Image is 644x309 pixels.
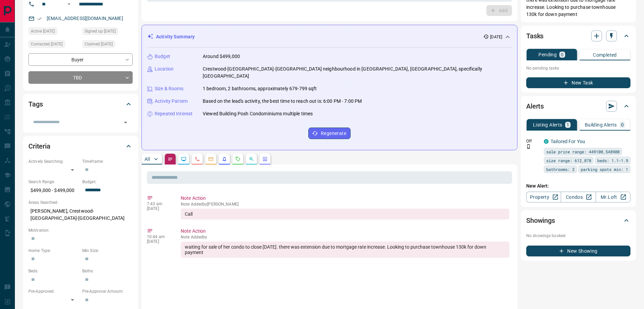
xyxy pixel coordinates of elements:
[597,157,628,164] span: beds: 1.1-1.9
[222,156,227,162] svg: Listing Alerts
[538,52,557,57] p: Pending
[28,248,79,254] p: Home Type:
[526,182,630,190] p: New Alert:
[28,27,79,37] div: Tue Aug 26 2025
[28,199,133,206] p: Areas Searched:
[621,122,624,127] p: 0
[567,122,569,127] p: 1
[551,139,585,144] a: Tailored For You
[249,156,254,162] svg: Opportunities
[28,185,79,196] p: $499,000 - $499,000
[526,98,630,114] div: Alerts
[82,40,133,50] div: Wed Aug 27 2025
[82,27,133,37] div: Fri Dec 08 2017
[526,233,630,239] p: No showings booked
[155,110,193,117] p: Repeated Interest
[526,77,630,88] button: New Task
[181,242,509,258] div: waiting for sale of her condo to close [DATE]. there was extension due to mortgage rate increase....
[526,63,630,73] p: No pending tasks
[181,202,509,207] p: Note Added by [PERSON_NAME]
[181,156,186,162] svg: Lead Browsing Activity
[31,41,63,47] span: Contacted [DATE]
[526,101,544,112] h2: Alerts
[147,31,512,43] div: Activity Summary[DATE]
[526,215,555,226] h2: Showings
[82,268,133,274] p: Baths:
[581,166,628,173] span: parking spots min: 1
[82,179,133,185] p: Budget:
[203,85,317,92] p: 1 bedroom, 2 bathrooms, approximately 679-799 sqft
[490,34,502,40] p: [DATE]
[28,206,133,224] p: [PERSON_NAME], Crestwood-[GEOGRAPHIC_DATA]-[GEOGRAPHIC_DATA]
[561,192,596,202] a: Condos
[526,246,630,256] button: New Showing
[28,288,79,294] p: Pre-Approved:
[526,138,540,144] p: Off
[181,209,509,219] div: Call
[28,99,43,110] h2: Tags
[526,31,543,41] h2: Tasks
[28,179,79,185] p: Search Range:
[526,144,531,149] svg: Push Notification Only
[28,268,79,274] p: Beds:
[147,206,171,211] p: [DATE]
[585,122,617,127] p: Building Alerts
[596,192,630,202] a: Mr.Loft
[546,148,620,155] span: sale price range: 449100,548900
[203,98,362,105] p: Based on the lead's activity, the best time to reach out is: 6:00 PM - 7:00 PM
[203,110,313,117] p: Viewed Building Posh Condominiums multiple times
[168,156,173,162] svg: Notes
[526,212,630,229] div: Showings
[147,239,171,244] p: [DATE]
[181,195,509,202] p: Note Action
[28,158,79,165] p: Actively Searching:
[28,96,133,112] div: Tags
[181,228,509,235] p: Note Action
[28,53,133,66] div: Buyer
[593,53,617,57] p: Completed
[31,28,55,35] span: Active [DATE]
[526,192,561,202] a: Property
[28,71,133,84] div: TBD
[82,288,133,294] p: Pre-Approval Amount:
[85,41,113,47] span: Claimed [DATE]
[121,118,130,127] button: Open
[155,53,170,60] p: Budget
[155,65,174,73] p: Location
[147,234,171,239] p: 10:44 am
[28,138,133,154] div: Criteria
[181,235,509,239] p: Note Added by
[37,16,42,21] svg: Email Verified
[145,157,150,161] p: All
[28,141,50,152] h2: Criteria
[203,53,240,60] p: Around $499,000
[47,16,123,21] a: [EMAIL_ADDRESS][DOMAIN_NAME]
[155,98,188,105] p: Activity Pattern
[155,85,184,92] p: Size & Rooms
[208,156,214,162] svg: Emails
[28,40,79,50] div: Wed Aug 27 2025
[561,52,563,57] p: 0
[85,28,116,35] span: Signed up [DATE]
[262,156,268,162] svg: Agent Actions
[156,33,195,40] p: Activity Summary
[82,158,133,165] p: Timeframe:
[533,122,562,127] p: Listing Alerts
[546,157,591,164] span: size range: 612,878
[147,201,171,206] p: 7:43 am
[546,166,575,173] span: bathrooms: 2
[308,128,351,139] button: Regenerate
[28,227,133,233] p: Motivation:
[526,28,630,44] div: Tasks
[82,248,133,254] p: Min Size:
[544,139,549,144] div: condos.ca
[235,156,241,162] svg: Requests
[203,65,512,80] p: Crestwood-[GEOGRAPHIC_DATA]-[GEOGRAPHIC_DATA] neighbourhood in [GEOGRAPHIC_DATA], [GEOGRAPHIC_DAT...
[195,156,200,162] svg: Calls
